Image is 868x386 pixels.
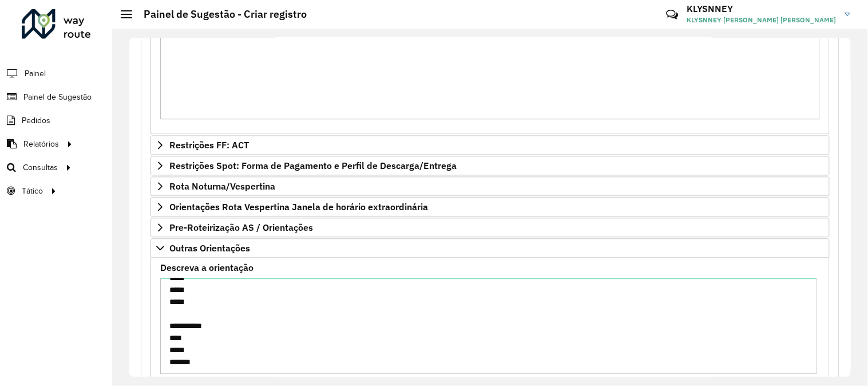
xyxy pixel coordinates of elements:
[169,162,457,171] span: Restrições Spot: Forma de Pagamento e Perfil de Descarga/Entrega
[132,8,307,21] h2: Painel de Sugestão - Criar registro
[687,3,837,14] h3: KLYSNNEY
[150,156,830,176] a: Restrições Spot: Forma de Pagamento e Perfil de Descarga/Entrega
[169,141,249,150] span: Restrições FF: ACT
[150,136,830,155] a: Restrições FF: ACT
[23,138,59,150] span: Relatórios
[22,185,43,197] span: Tático
[25,68,46,80] span: Painel
[169,203,428,212] span: Orientações Rota Vespertina Janela de horário extraordinária
[169,182,275,191] span: Rota Noturna/Vespertina
[660,2,684,27] a: Contato Rápido
[23,162,58,174] span: Consultas
[687,15,837,25] span: KLYSNNEY [PERSON_NAME] [PERSON_NAME]
[160,261,253,275] label: Descreva a orientação
[22,115,50,127] span: Pedidos
[150,198,830,217] a: Orientações Rota Vespertina Janela de horário extraordinária
[150,239,830,258] a: Outras Orientações
[169,244,250,253] span: Outras Orientações
[150,177,830,196] a: Rota Noturna/Vespertina
[169,223,313,233] span: Pre-Roteirização AS / Orientações
[23,91,92,103] span: Painel de Sugestão
[150,218,830,238] a: Pre-Roteirização AS / Orientações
